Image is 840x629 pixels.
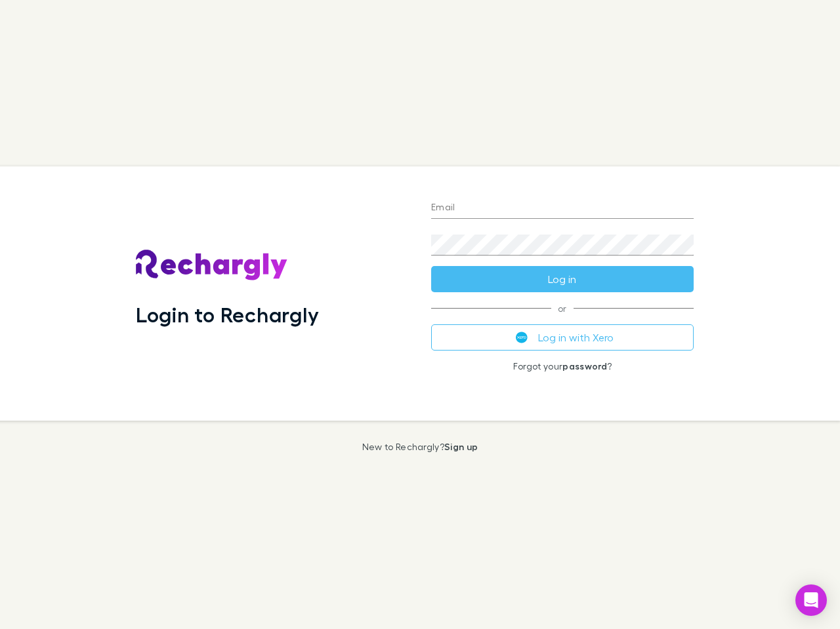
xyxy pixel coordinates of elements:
p: Forgot your ? [431,361,694,372]
button: Log in with Xero [431,324,694,351]
img: Xero's logo [516,332,528,343]
h1: Login to Rechargly [136,302,319,327]
div: Open Intercom Messenger [795,584,827,616]
a: Sign up [444,441,478,452]
button: Log in [431,266,694,292]
p: New to Rechargly? [362,442,478,452]
img: Rechargly's Logo [136,250,288,281]
a: password [562,360,607,372]
span: or [431,308,694,309]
